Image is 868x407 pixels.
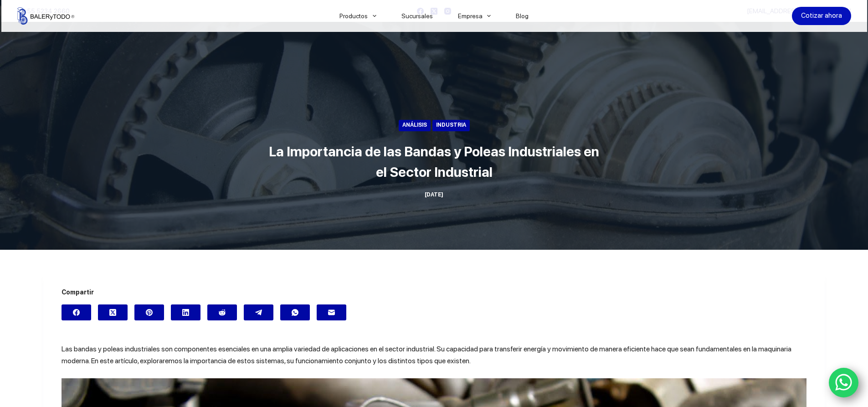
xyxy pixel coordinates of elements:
a: LinkedIn [171,304,200,320]
a: Análisis [399,120,431,131]
a: WhatsApp [280,304,310,320]
a: Reddit [207,304,237,320]
span: Las bandas y poleas industriales son componentes esenciales en una amplia variedad de aplicacione... [62,345,791,365]
a: Industria [432,120,470,131]
a: Facebook [62,304,91,320]
a: X (Twitter) [98,304,128,320]
a: Telegram [244,304,273,320]
a: Pinterest [134,304,164,320]
time: [DATE] [425,191,443,198]
h1: La Importancia de las Bandas y Poleas Industriales en el Sector Industrial [263,141,605,182]
a: Correo electrónico [317,304,346,320]
a: WhatsApp [829,368,859,398]
img: Balerytodo [17,7,74,25]
a: Cotizar ahora [792,7,851,25]
span: Compartir [62,287,806,298]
